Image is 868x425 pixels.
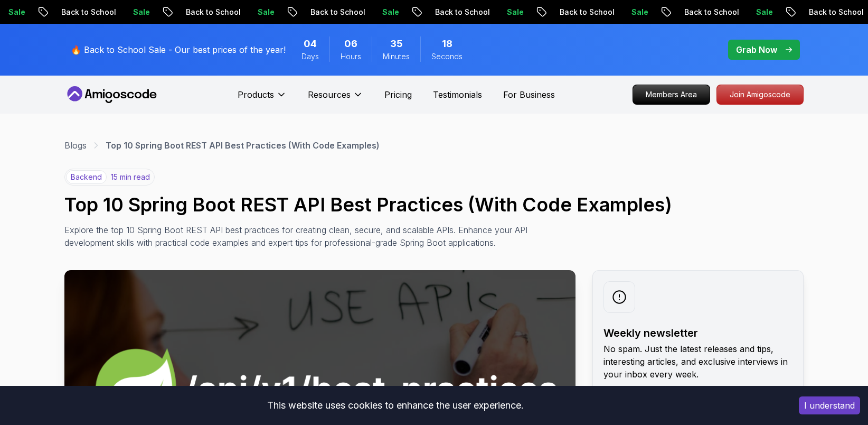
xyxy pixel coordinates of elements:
a: Testimonials [433,88,482,101]
p: Sale [730,7,763,17]
span: 6 Hours [344,36,357,51]
a: Join Amigoscode [716,85,804,105]
p: 🔥 Back to School Sale - Our best prices of the year! [71,43,286,56]
span: 35 Minutes [390,36,403,51]
button: Resources [308,88,363,109]
a: Pricing [384,88,412,101]
h1: Top 10 Spring Boot REST API Best Practices (With Code Examples) [64,194,804,215]
p: Sale [480,7,514,17]
p: backend [66,170,107,184]
p: Resources [308,88,351,101]
p: Explore the top 10 Spring Boot REST API best practices for creating clean, secure, and scalable A... [64,224,537,249]
p: Back to School [409,7,480,17]
h2: Weekly newsletter [603,326,792,340]
a: Blogs [64,139,87,152]
p: Members Area [633,85,710,104]
button: Products [238,88,287,109]
p: No spam. Just the latest releases and tips, interesting articles, and exclusive interviews in you... [603,343,792,381]
div: This website uses cookies to enhance the user experience. [8,394,783,417]
p: Back to School [159,7,231,17]
p: Back to School [284,7,356,17]
span: 18 Seconds [442,36,452,51]
a: Members Area [633,85,710,105]
p: Top 10 Spring Boot REST API Best Practices (With Code Examples) [106,139,380,152]
p: Back to School [35,7,107,17]
a: For Business [503,88,555,101]
p: Sale [107,7,140,17]
p: Back to School [658,7,730,17]
span: Hours [341,51,361,62]
p: Grab Now [736,43,777,56]
span: Days [301,51,319,62]
p: Join Amigoscode [717,85,803,104]
p: Sale [231,7,265,17]
p: Products [238,88,274,101]
p: Sale [605,7,639,17]
span: 4 Days [304,36,317,51]
p: Back to School [782,7,854,17]
button: Accept cookies [799,396,860,414]
span: Seconds [431,51,463,62]
p: Back to School [533,7,605,17]
span: Minutes [383,51,410,62]
p: Sale [356,7,390,17]
p: 15 min read [111,172,150,182]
